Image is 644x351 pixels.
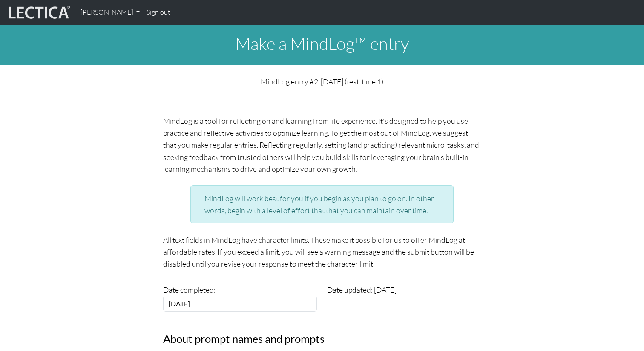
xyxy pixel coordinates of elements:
div: Date updated: [DATE] [322,284,486,312]
a: Sign out [143,3,174,21]
img: lecticalive [6,4,70,20]
a: [PERSON_NAME] [77,3,143,21]
div: MindLog will work best for you if you begin as you plan to go on. In other words, begin with a le... [190,185,454,223]
p: MindLog is a tool for reflecting on and learning from life experience. It's designed to help you ... [163,115,481,175]
label: Date completed: [163,284,216,296]
p: All text fields in MindLog have character limits. These make it possible for us to offer MindLog ... [163,234,481,270]
h3: About prompt names and prompts [163,332,481,345]
p: MindLog entry #2, [DATE] (test-time 1) [163,75,481,87]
